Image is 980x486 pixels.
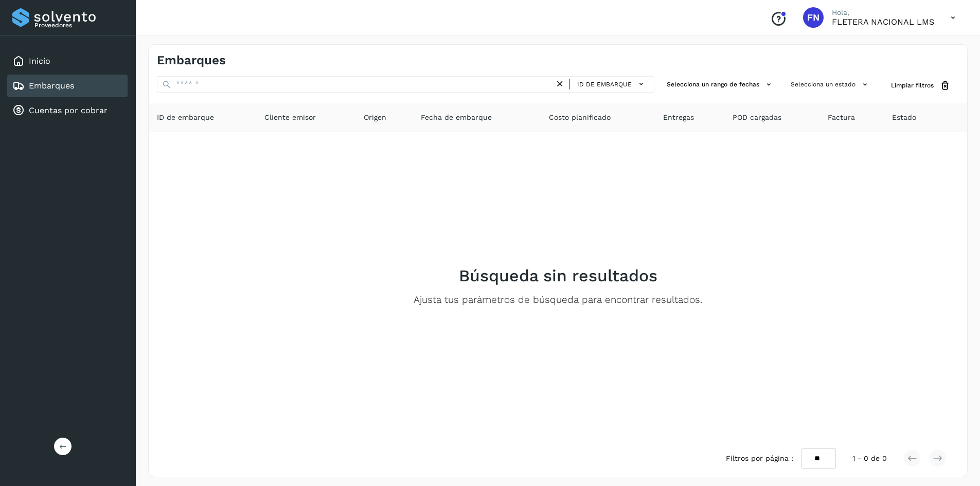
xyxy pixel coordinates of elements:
div: Embarques [7,75,128,97]
span: Costo planificado [549,112,611,123]
span: Limpiar filtros [891,81,934,90]
button: Selecciona un rango de fechas [663,76,778,93]
span: Origen [364,112,386,123]
a: Inicio [29,56,50,66]
p: Hola, [832,8,934,17]
span: Cliente emisor [264,112,316,123]
h4: Embarques [157,53,226,68]
p: FLETERA NACIONAL LMS [832,17,934,27]
div: Cuentas por cobrar [7,99,128,122]
a: Cuentas por cobrar [29,105,108,115]
button: Selecciona un estado [787,76,875,93]
span: Estado [892,112,916,123]
span: Filtros por página : [726,453,793,464]
a: Embarques [29,81,74,91]
h2: Búsqueda sin resultados [459,266,657,285]
span: Factura [828,112,855,123]
span: Entregas [663,112,694,123]
span: Fecha de embarque [421,112,492,123]
span: ID de embarque [157,112,214,123]
span: 1 - 0 de 0 [852,453,887,464]
p: Proveedores [34,22,123,29]
span: POD cargadas [733,112,781,123]
p: Ajusta tus parámetros de búsqueda para encontrar resultados. [414,294,702,306]
button: ID de embarque [574,77,650,92]
div: Inicio [7,50,128,73]
button: Limpiar filtros [883,76,959,95]
span: ID de embarque [577,80,632,89]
